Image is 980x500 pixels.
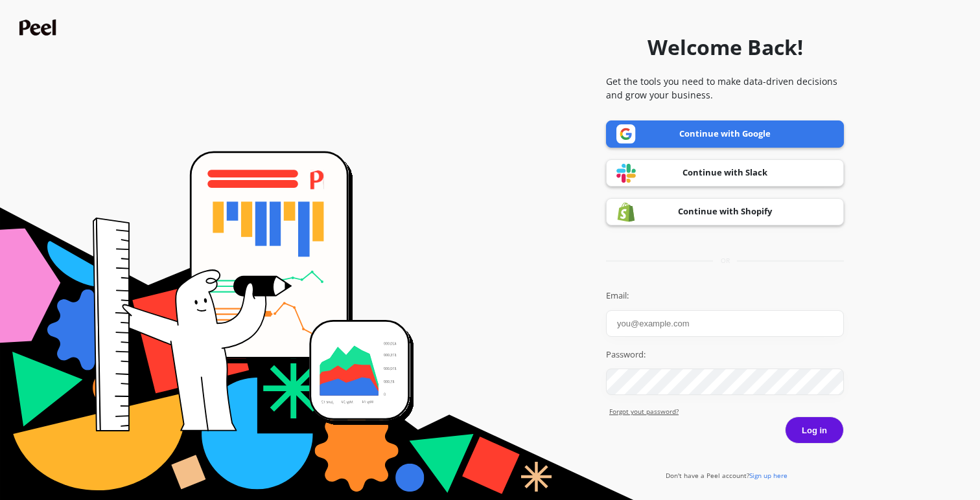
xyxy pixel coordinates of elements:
a: Continue with Shopify [606,198,844,225]
span: Sign up here [749,471,787,480]
a: Continue with Slack [606,159,844,187]
input: you@example.com [606,310,844,337]
label: Email: [606,290,844,302]
img: Shopify logo [616,202,636,222]
label: Password: [606,348,844,361]
div: or [606,256,844,266]
img: Google logo [616,124,636,144]
img: Slack logo [616,163,636,183]
a: Forgot yout password? [609,407,844,416]
img: Peel [19,19,60,36]
button: Log in [785,416,844,444]
h1: Welcome Back! [647,32,803,63]
p: Get the tools you need to make data-driven decisions and grow your business. [606,74,844,102]
a: Continue with Google [606,120,844,148]
a: Don't have a Peel account?Sign up here [666,471,787,480]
